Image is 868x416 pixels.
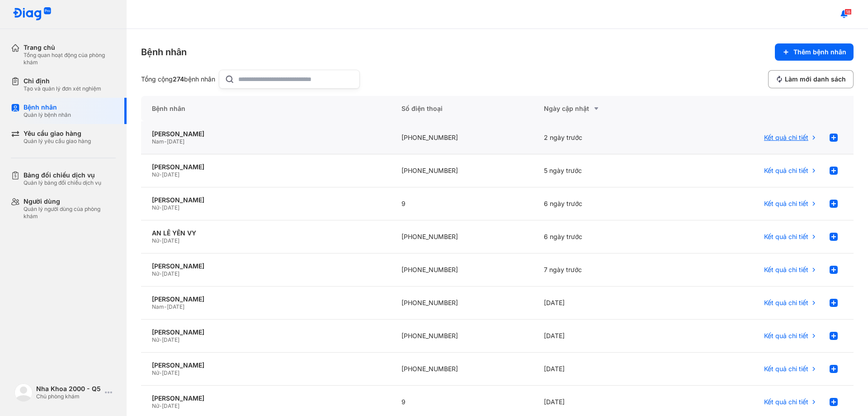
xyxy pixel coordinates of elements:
[152,361,380,369] div: [PERSON_NAME]
[13,7,52,21] img: logo
[164,303,167,310] span: -
[764,134,808,142] span: Kết quả chi tiết
[159,369,162,376] span: -
[152,270,159,277] span: Nữ
[159,171,162,178] span: -
[152,130,380,138] div: [PERSON_NAME]
[24,77,101,85] div: Chỉ định
[159,237,162,244] span: -
[533,353,675,386] div: [DATE]
[141,96,391,121] div: Bệnh nhân
[36,393,101,400] div: Chủ phòng khám
[152,402,159,409] span: Nữ
[159,336,162,343] span: -
[162,204,179,211] span: [DATE]
[785,75,846,83] span: Làm mới danh sách
[24,179,101,186] div: Quản lý bảng đối chiếu dịch vụ
[14,383,33,402] img: logo
[24,52,116,66] div: Tổng quan hoạt động của phòng khám
[533,187,675,220] div: 6 ngày trước
[152,303,164,310] span: Nam
[764,398,808,406] span: Kết quả chi tiết
[764,266,808,274] span: Kết quả chi tiết
[768,70,854,88] button: Làm mới danh sách
[152,394,380,402] div: [PERSON_NAME]
[152,295,380,303] div: [PERSON_NAME]
[775,43,854,61] button: Thêm bệnh nhân
[167,303,184,310] span: [DATE]
[162,336,179,343] span: [DATE]
[162,237,179,244] span: [DATE]
[764,167,808,175] span: Kết quả chi tiết
[141,46,187,58] div: Bệnh nhân
[533,154,675,187] div: 5 ngày trước
[159,270,162,277] span: -
[162,369,179,376] span: [DATE]
[162,171,179,178] span: [DATE]
[152,196,380,204] div: [PERSON_NAME]
[533,121,675,154] div: 2 ngày trước
[391,96,533,121] div: Số điện thoại
[764,299,808,307] span: Kết quả chi tiết
[152,262,380,270] div: [PERSON_NAME]
[24,103,71,111] div: Bệnh nhân
[391,287,533,320] div: [PHONE_NUMBER]
[533,220,675,253] div: 6 ngày trước
[24,197,116,206] div: Người dùng
[391,187,533,220] div: 9
[764,200,808,208] span: Kết quả chi tiết
[152,163,380,171] div: [PERSON_NAME]
[159,402,162,409] span: -
[764,365,808,373] span: Kết quả chi tiết
[164,138,167,145] span: -
[152,171,159,178] span: Nữ
[159,204,162,211] span: -
[391,353,533,386] div: [PHONE_NUMBER]
[793,48,846,56] span: Thêm bệnh nhân
[152,328,380,336] div: [PERSON_NAME]
[152,336,159,343] span: Nữ
[533,320,675,353] div: [DATE]
[533,253,675,287] div: 7 ngày trước
[533,287,675,320] div: [DATE]
[173,75,184,83] span: 274
[24,85,101,92] div: Tạo và quản lý đơn xét nghiệm
[544,103,665,114] div: Ngày cập nhật
[391,220,533,253] div: [PHONE_NUMBER]
[391,121,533,154] div: [PHONE_NUMBER]
[764,233,808,241] span: Kết quả chi tiết
[36,385,101,393] div: Nha Khoa 2000 - Q5
[152,138,164,145] span: Nam
[24,111,71,119] div: Quản lý bệnh nhân
[391,253,533,287] div: [PHONE_NUMBER]
[24,206,116,220] div: Quản lý người dùng của phòng khám
[152,369,159,376] span: Nữ
[24,43,116,52] div: Trang chủ
[152,237,159,244] span: Nữ
[24,171,101,179] div: Bảng đối chiếu dịch vụ
[162,270,179,277] span: [DATE]
[24,129,91,138] div: Yêu cầu giao hàng
[391,154,533,187] div: [PHONE_NUMBER]
[152,204,159,211] span: Nữ
[167,138,184,145] span: [DATE]
[152,229,380,237] div: AN LÊ YẾN VY
[24,138,91,145] div: Quản lý yêu cầu giao hàng
[764,332,808,340] span: Kết quả chi tiết
[844,9,852,15] span: 18
[391,320,533,353] div: [PHONE_NUMBER]
[162,402,179,409] span: [DATE]
[141,75,215,83] div: Tổng cộng bệnh nhân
